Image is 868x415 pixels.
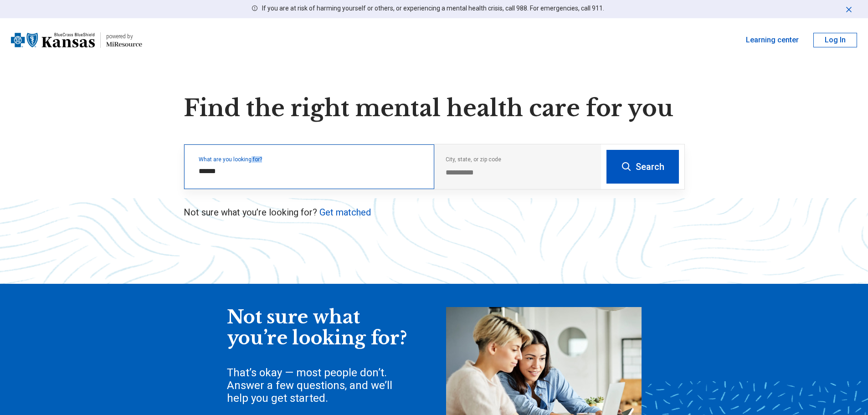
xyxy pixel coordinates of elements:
div: Not sure what you’re looking for? [227,307,409,348]
div: That’s okay — most people don’t. Answer a few questions, and we’ll help you get started. [227,366,409,405]
img: Blue Cross Blue Shield Kansas [11,29,95,51]
p: Not sure what you’re looking for? [184,206,685,219]
p: If you are at risk of harming yourself or others, or experiencing a mental health crisis, call 98... [262,4,604,13]
button: Log In [813,33,857,47]
a: Learning center [746,35,799,46]
h1: Find the right mental health care for you [184,95,685,122]
label: What are you looking for? [199,157,423,162]
a: Get matched [319,207,371,218]
div: powered by [106,32,142,41]
button: Search [606,150,679,184]
a: Blue Cross Blue Shield Kansaspowered by [11,29,142,51]
button: Dismiss [844,4,853,15]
